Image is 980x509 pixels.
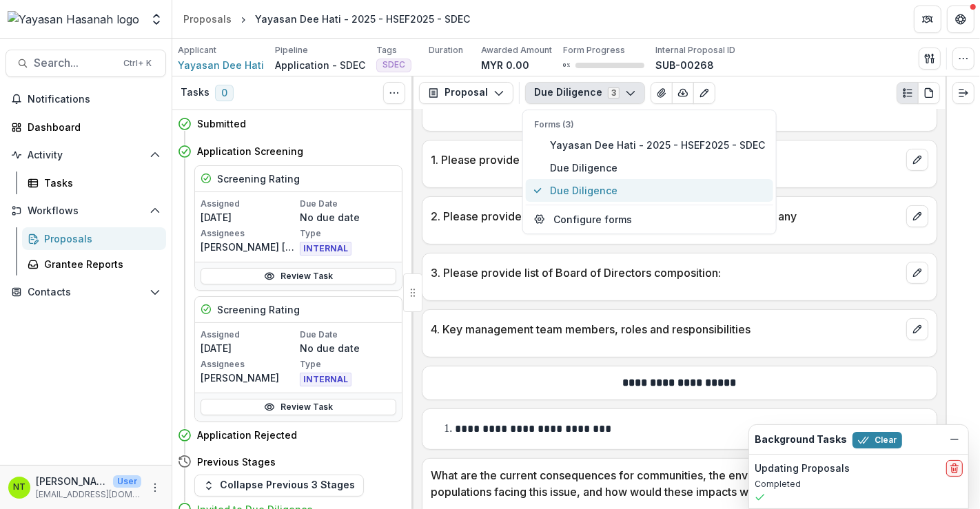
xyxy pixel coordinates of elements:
div: Ctrl + K [121,56,154,71]
a: Yayasan Dee Hati [178,58,264,72]
button: edit [906,205,928,227]
div: Proposals [44,231,155,246]
button: Expand right [952,82,974,104]
button: edit [906,318,928,340]
p: Completed [755,478,963,490]
h4: Application Rejected [197,428,297,442]
p: Form Progress [563,44,625,56]
h5: Screening Rating [217,302,300,317]
p: Pipeline [275,44,308,56]
span: Contacts [28,287,144,298]
button: Edit as form [693,82,715,104]
span: Workflows [28,205,144,217]
span: 0 [215,85,234,101]
p: User [113,475,141,488]
a: Review Task [201,268,396,284]
p: 3. Please provide list of Board of Directors composition: [431,264,901,281]
p: Assignees [201,227,297,240]
button: Toggle View Cancelled Tasks [383,82,405,104]
button: Open Activity [6,144,166,166]
button: Open Contacts [6,281,166,303]
p: [PERSON_NAME] [201,371,297,385]
div: Nur Atiqah binti Adul Taib [13,483,25,492]
p: What are the current consequences for communities, the environment, or vulnerable populations fac... [431,467,901,500]
p: Assigned [201,198,297,210]
button: edit [906,149,928,171]
h4: Submitted [197,116,246,131]
p: Awarded Amount [481,44,552,56]
button: Clear [853,432,902,448]
button: Plaintext view [897,82,919,104]
p: Forms (3) [534,118,765,131]
button: Open entity switcher [147,6,166,33]
p: [PERSON_NAME] [PERSON_NAME] [201,240,297,254]
img: Yayasan Hasanah logo [8,11,139,28]
button: Partners [914,6,941,33]
h3: Tasks [181,87,210,98]
span: Notifications [28,94,161,105]
span: INTERNAL [300,373,351,386]
a: Review Task [201,399,396,415]
h2: Background Tasks [755,434,847,446]
p: 1. Please provide date of incorporation [431,152,901,168]
h2: Updating Proposals [755,463,850,475]
span: Activity [28,149,144,161]
button: Proposal [419,82,513,104]
p: Due Date [300,198,396,210]
p: Assigned [201,329,297,341]
div: Dashboard [28,120,155,134]
p: [EMAIL_ADDRESS][DOMAIN_NAME] [36,488,141,501]
p: Application - SDEC [275,58,365,72]
div: Grantee Reports [44,257,155,271]
p: 2. Please provide Shareholding structure (include % ownership), if any [431,208,901,225]
span: Due Diligence [550,160,765,175]
button: Search... [6,50,166,77]
p: No due date [300,341,396,355]
p: [DATE] [201,210,297,225]
button: View Attached Files [651,82,673,104]
p: Assignees [201,358,297,371]
p: Tags [376,44,397,56]
p: MYR 0.00 [481,58,529,72]
a: Proposals [22,227,166,250]
span: Search... [34,56,115,70]
div: Proposals [183,12,232,26]
p: 4. Key management team members, roles and responsibilities [431,321,901,337]
p: [DATE] [201,341,297,355]
a: Tasks [22,172,166,194]
p: 0 % [563,61,570,70]
button: More [147,479,163,496]
span: Due Diligence [550,183,765,198]
div: Tasks [44,176,155,190]
button: edit [906,262,928,284]
p: Type [300,227,396,240]
p: Internal Proposal ID [655,44,735,56]
button: delete [946,460,963,477]
p: Applicant [178,44,216,56]
span: Yayasan Dee Hati - 2025 - HSEF2025 - SDEC [550,138,765,152]
h4: Application Screening [197,144,303,158]
h4: Previous Stages [197,455,276,469]
p: Duration [429,44,463,56]
button: PDF view [918,82,940,104]
p: SUB-00268 [655,58,714,72]
button: Collapse Previous 3 Stages [194,475,364,497]
span: INTERNAL [300,242,351,256]
span: SDEC [382,60,405,70]
a: Grantee Reports [22,253,166,276]
button: Due Diligence3 [525,82,645,104]
button: Notifications [6,88,166,110]
p: [PERSON_NAME] [36,474,108,488]
button: Get Help [947,6,974,33]
button: Open Workflows [6,200,166,222]
p: Type [300,358,396,371]
p: Due Date [300,329,396,341]
button: Dismiss [946,431,963,448]
h5: Screening Rating [217,172,300,186]
a: Dashboard [6,116,166,138]
a: Proposals [178,9,237,29]
nav: breadcrumb [178,9,476,29]
p: No due date [300,210,396,225]
div: Yayasan Dee Hati - 2025 - HSEF2025 - SDEC [255,12,470,26]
